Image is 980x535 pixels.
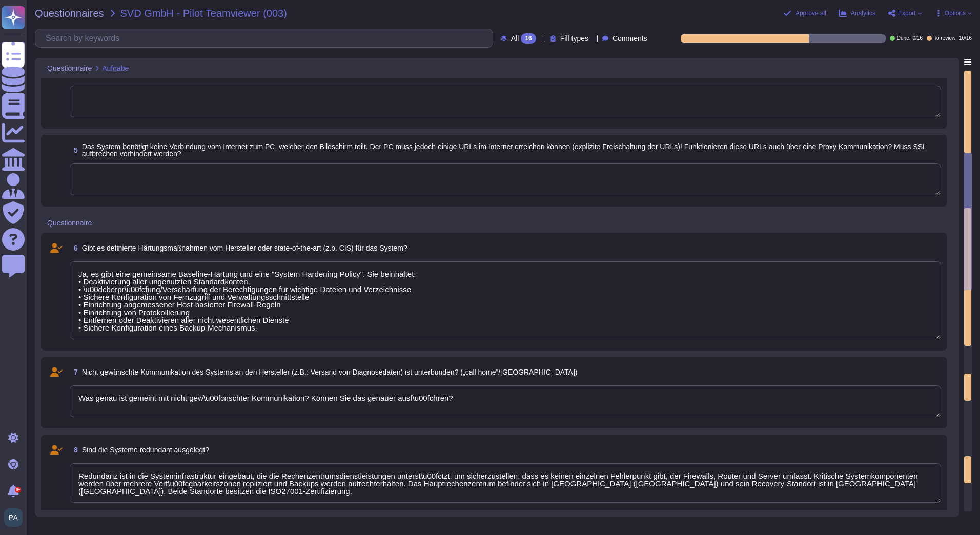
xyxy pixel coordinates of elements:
span: Sind die Systeme redundant ausgelegt? [82,446,209,454]
span: SVD GmbH - Pilot Teamviewer (003) [120,8,287,18]
span: Export [898,10,916,16]
span: Options [945,10,966,16]
img: user [4,508,23,527]
span: Questionnaire [47,65,92,72]
div: 9+ [15,487,21,493]
span: Comments [612,35,647,42]
span: Gibt es definierte Härtungsmaßnahmen vom Hersteller oder state-of-the-art (z.b. CIS) für das System? [82,244,407,252]
span: 10 / 16 [959,36,972,41]
span: Aufgabe [102,65,129,72]
span: 6 [70,244,78,252]
button: Analytics [839,9,875,17]
button: user [2,506,30,529]
span: All [511,35,519,42]
span: Done: [897,36,911,41]
span: 7 [70,368,78,376]
span: Questionnaires [35,8,104,18]
span: To review: [934,36,957,41]
textarea: Was genau ist gemeint mit nicht gew\u00fcnschter Kommunikation? Können Sie das genauer ausf\u00fc... [70,385,941,417]
input: Search by keywords [40,29,493,47]
span: 0 / 16 [912,36,922,41]
span: 5 [70,147,78,154]
span: Fill types [560,35,588,42]
textarea: Ja, es gibt eine gemeinsame Baseline-Härtung und eine "System Hardening Policy". Sie beinhaltet: ... [70,261,941,339]
span: Nicht gewünschte Kommunikation des Systems an den Hersteller (z.B.: Versand von Diagnosedaten) is... [82,368,578,376]
div: 16 [521,33,536,44]
span: Analytics [851,10,875,16]
span: Questionnaire [47,219,92,227]
span: 8 [70,446,78,454]
textarea: Redundanz ist in die Systeminfrastruktur eingebaut, die die Rechenzentrumsdienstleistungen unters... [70,463,941,503]
span: Approve all [795,10,826,16]
span: Das System benötigt keine Verbindung vom Internet zum PC, welcher den Bildschirm teilt. Der PC mu... [82,142,927,158]
button: Approve all [783,9,826,17]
